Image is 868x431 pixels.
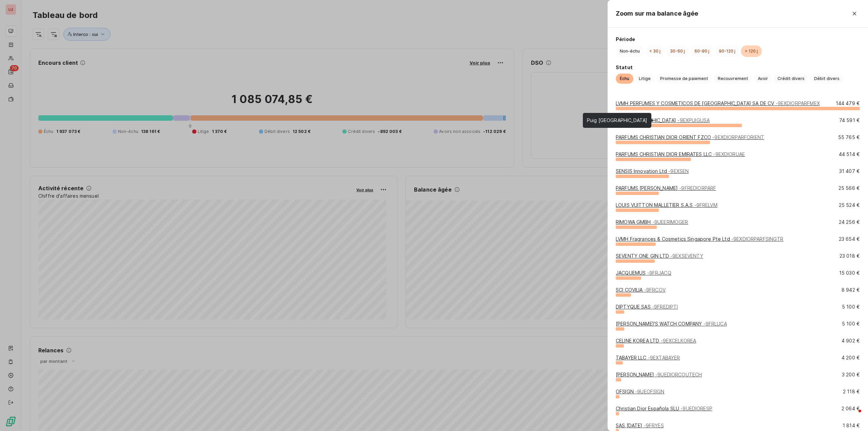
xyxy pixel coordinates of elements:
[838,134,860,141] span: 55 765 €
[668,168,689,174] span: - 9EXSEN
[616,202,717,208] a: LOUIS VUITTON MALLETIER S.A.S
[616,219,688,225] a: RIMOWA GMBH
[842,320,860,327] span: 5 100 €
[690,45,713,57] button: 60-90 j
[715,45,739,57] button: 90-120 j
[644,423,664,428] span: - 9FRYES
[694,202,717,208] span: - 9FRELVM
[616,36,860,43] span: Période
[666,45,689,57] button: 30-60 j
[670,253,703,259] span: - 9EXSEVENTY
[836,100,860,107] span: 144 479 €
[616,64,860,71] span: Statut
[616,423,664,428] a: SAS [DATE]
[754,74,772,84] button: Avoir
[661,338,696,344] span: - 9EXCELKOREA
[713,151,745,157] span: - 9EXDIORUAE
[644,287,666,293] span: - 9FRCOV
[616,253,703,259] a: SEVENTY ONE GIN LTD
[616,321,727,327] a: [PERSON_NAME]'S WATCH COMPANY
[839,202,860,209] span: 25 524 €
[810,74,844,84] button: Débit divers
[616,117,710,123] a: Puig [GEOGRAPHIC_DATA]
[842,354,860,361] span: 4 200 €
[616,406,712,411] a: Christian Dior Española SLU
[616,9,698,18] h5: Zoom sur ma balance âgée
[839,168,860,175] span: 31 407 €
[843,388,860,395] span: 2 118 €
[616,151,745,157] a: PARFUMS CHRISTIAN DIOR EMIRATES LLC
[839,151,860,158] span: 44 514 €
[712,134,764,140] span: - 9EXDIORPARFORIENT
[616,372,702,377] a: [PERSON_NAME]
[677,117,710,123] span: - 9EXPUIGUSA
[652,304,678,310] span: - 9FREDIPTI
[842,371,860,378] span: 3 200 €
[616,355,680,360] a: TABAYER LLC
[616,168,689,174] a: SENSIS Innovation Ltd
[843,422,860,429] span: 1 814 €
[845,408,861,424] iframe: Intercom live chat
[647,270,671,276] span: - 9FRJACQ
[648,355,680,360] span: - 9EXTABAYER
[839,236,860,242] span: 23 654 €
[635,74,655,84] button: Litige
[616,45,644,57] button: Non-échu
[616,389,665,394] a: OFSIGN
[616,304,678,310] a: DIPTYQUE SAS
[839,185,860,192] span: 25 566 €
[616,236,784,242] a: LVMH Fragrances & Cosmetics Singapore Pte Ltd
[616,100,820,106] a: LVMH PERFUMES Y COSMETICOS DE [GEOGRAPHIC_DATA] SA DE CV
[655,372,702,377] span: - 9UEDIORCOUTECH
[680,406,712,411] span: - 9UEDIORESP
[842,337,860,344] span: 4 902 €
[842,303,860,310] span: 5 100 €
[616,185,716,191] a: PARFUMS [PERSON_NAME]
[839,270,860,276] span: 15 030 €
[616,287,666,293] a: SCI COVILIA
[587,117,647,123] span: Puig [GEOGRAPHIC_DATA]
[616,338,696,344] a: CELINE KOREA LTD
[616,74,633,84] button: Échu
[704,321,727,327] span: - 9FRLUCA
[652,219,688,225] span: - 9UEERIMOGER
[714,74,752,84] button: Recouvrement
[645,45,665,57] button: < 30 j
[840,253,860,259] span: 23 018 €
[731,236,784,242] span: - 9EXDIORPARFSINGTR
[839,117,860,124] span: 74 591 €
[679,185,716,191] span: - 9FREDIORPARF
[741,45,762,57] button: > 120 j
[776,100,820,106] span: - 9EXDIORPARFMEX
[842,405,860,412] span: 2 064 €
[616,270,671,276] a: JACQUEMUS
[616,134,764,140] a: PARFUMS CHRISTIAN DIOR ORIENT FZCO
[839,219,860,226] span: 24 256 €
[656,74,712,84] button: Promesse de paiement
[635,389,665,394] span: - 9UEOFSIGN
[842,287,860,293] span: 8 942 €
[773,74,809,84] button: Crédit divers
